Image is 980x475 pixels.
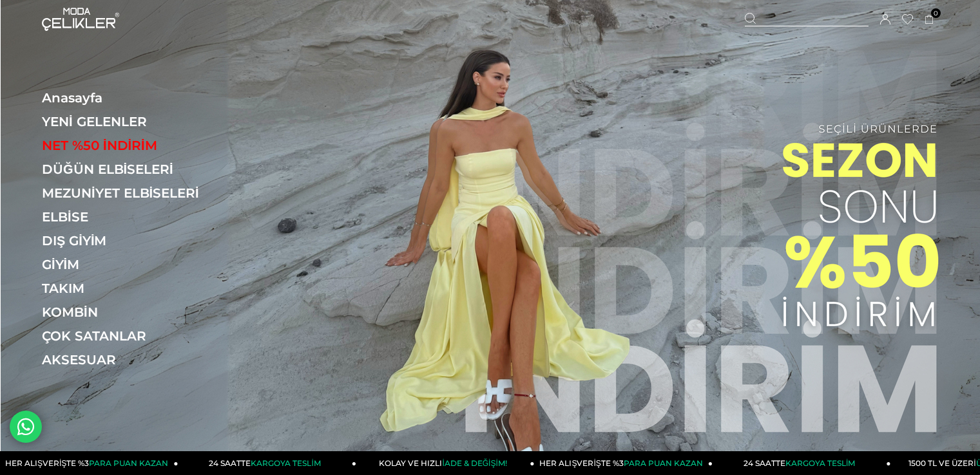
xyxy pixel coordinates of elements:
a: 24 SAATTEKARGOYA TESLİM [713,451,891,475]
a: 0 [925,15,934,24]
a: ÇOK SATANLAR [42,328,219,344]
a: GİYİM [42,257,219,272]
a: Anasayfa [42,90,219,106]
a: DIŞ GİYİM [42,233,219,248]
a: KOLAY VE HIZLIİADE & DEĞİŞİM! [356,451,535,475]
span: KARGOYA TESLİM [785,458,855,468]
img: logo [42,8,119,31]
span: KARGOYA TESLİM [251,458,320,468]
a: AKSESUAR [42,352,219,368]
a: ELBİSE [42,209,219,225]
a: TAKIM [42,281,219,296]
a: YENİ GELENLER [42,114,219,129]
a: DÜĞÜN ELBİSELERİ [42,162,219,177]
a: KOMBİN [42,304,219,320]
span: 0 [931,8,941,18]
a: MEZUNİYET ELBİSELERİ [42,185,219,201]
a: 24 SAATTEKARGOYA TESLİM [178,451,357,475]
span: PARA PUAN KAZAN [89,458,168,468]
span: PARA PUAN KAZAN [624,458,703,468]
span: İADE & DEĞİŞİM! [442,458,506,468]
a: NET %50 İNDİRİM [42,138,219,153]
a: HER ALIŞVERİŞTE %3PARA PUAN KAZAN [535,451,713,475]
